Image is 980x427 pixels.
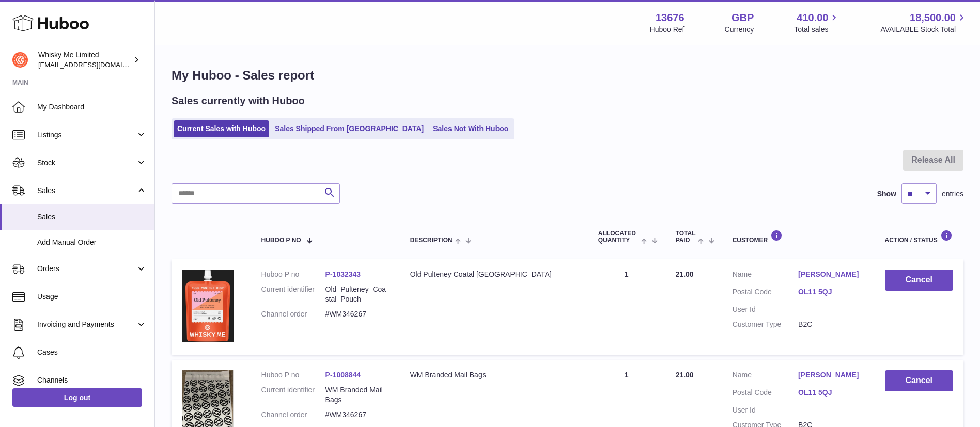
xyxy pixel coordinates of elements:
strong: GBP [732,11,754,25]
dd: #WM346267 [325,410,390,420]
a: OL11 5QJ [798,388,864,398]
a: Sales Shipped From [GEOGRAPHIC_DATA] [271,120,427,137]
dt: Huboo P no [261,270,325,279]
label: Show [877,189,896,199]
div: Action / Status [885,230,954,244]
dt: User Id [733,305,798,314]
span: AVAILABLE Stock Total [880,25,968,35]
dt: Current identifier [261,385,325,405]
h2: Sales currently with Huboo [172,94,305,108]
span: 21.00 [676,371,694,379]
dt: Postal Code [733,287,798,299]
span: 18,500.00 [910,11,956,25]
dt: Channel order [261,410,325,420]
dt: Channel order [261,309,325,319]
div: Whisky Me Limited [38,50,131,70]
button: Cancel [885,370,954,391]
span: Add Manual Order [37,238,147,247]
span: Orders [37,264,136,274]
div: Currency [725,25,754,35]
span: Description [410,237,453,244]
dd: WM Branded Mail Bags [325,385,390,405]
span: entries [942,189,963,199]
span: Listings [37,130,136,140]
div: Old Pulteney Coatal [GEOGRAPHIC_DATA] [410,270,578,279]
dt: Name [733,370,798,383]
span: Invoicing and Payments [37,320,136,329]
dd: B2C [798,320,864,329]
button: Cancel [885,270,954,291]
dt: Postal Code [733,388,798,400]
a: P-1008844 [325,371,361,379]
span: Usage [37,292,147,302]
a: 410.00 Total sales [794,11,840,35]
a: Log out [12,388,142,407]
a: [PERSON_NAME] [798,370,864,380]
span: My Dashboard [37,102,147,112]
a: 18,500.00 AVAILABLE Stock Total [880,11,968,35]
dd: Old_Pulteney_Coastal_Pouch [325,284,390,304]
img: 1739541345.jpg [182,270,234,342]
div: Huboo Ref [650,25,685,35]
div: Customer [733,230,864,244]
span: Sales [37,212,147,222]
h1: My Huboo - Sales report [172,67,963,84]
span: Total sales [794,25,840,35]
a: OL11 5QJ [798,287,864,297]
span: Huboo P no [261,237,301,244]
span: Cases [37,347,147,357]
dt: Current identifier [261,284,325,304]
dd: #WM346267 [325,309,390,319]
span: 21.00 [676,270,694,278]
div: WM Branded Mail Bags [410,370,578,380]
dt: User Id [733,405,798,415]
dt: Name [733,270,798,282]
a: P-1032343 [325,270,361,278]
span: 410.00 [797,11,828,25]
strong: 13676 [656,11,685,25]
span: Stock [37,158,136,168]
img: internalAdmin-13676@internal.huboo.com [12,52,28,68]
span: Channels [37,375,147,385]
a: [PERSON_NAME] [798,270,864,279]
span: Sales [37,186,136,196]
dt: Huboo P no [261,370,325,380]
dt: Customer Type [733,320,798,329]
span: Total paid [676,230,696,244]
span: [EMAIL_ADDRESS][DOMAIN_NAME] [38,60,152,69]
span: ALLOCATED Quantity [598,230,639,244]
a: Sales Not With Huboo [429,120,512,137]
td: 1 [588,259,665,355]
a: Current Sales with Huboo [174,120,269,137]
